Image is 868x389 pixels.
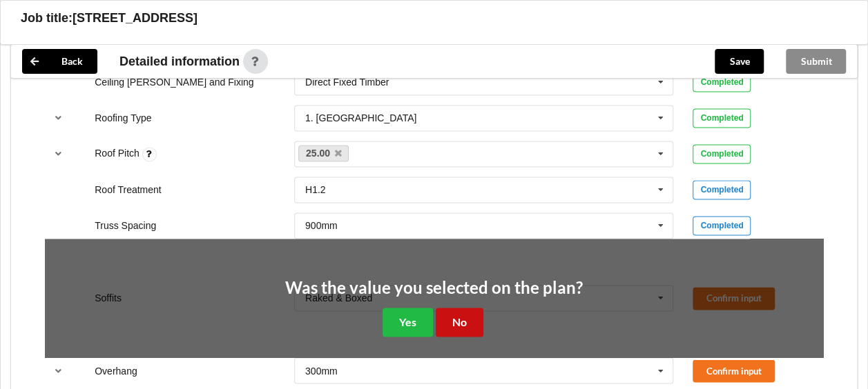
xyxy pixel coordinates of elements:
[305,77,389,87] div: Direct Fixed Timber
[298,145,349,161] a: 25.00
[95,184,162,195] label: Roof Treatment
[693,144,751,163] div: Completed
[436,308,483,336] button: No
[383,308,433,336] button: Yes
[73,10,197,26] h3: [STREET_ADDRESS]
[95,77,253,88] label: Ceiling [PERSON_NAME] and Fixing
[45,106,72,130] button: reference-toggle
[715,49,764,74] button: Save
[305,221,338,230] div: 900mm
[95,112,151,123] label: Roofing Type
[693,359,775,382] button: Confirm input
[45,141,72,166] button: reference-toggle
[305,113,416,123] div: 1. [GEOGRAPHIC_DATA]
[119,55,240,68] span: Detailed information
[95,220,156,231] label: Truss Spacing
[21,10,73,26] h3: Job title:
[95,365,137,376] label: Overhang
[693,216,751,235] div: Completed
[95,148,142,159] label: Roof Pitch
[22,49,97,74] button: Back
[693,180,751,199] div: Completed
[305,366,338,375] div: 300mm
[45,358,72,383] button: reference-toggle
[693,108,751,128] div: Completed
[305,185,326,194] div: H1.2
[285,277,583,299] h2: Was the value you selected on the plan?
[693,72,751,92] div: Completed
